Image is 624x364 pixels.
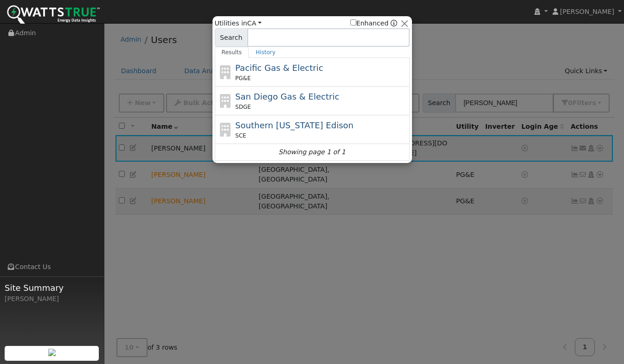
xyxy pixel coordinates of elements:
[235,132,246,140] span: SCE
[350,19,356,25] input: Enhanced
[235,74,251,82] span: PG&E
[235,92,339,101] span: San Diego Gas & Electric
[235,120,354,130] span: Southern [US_STATE] Edison
[560,8,614,15] span: [PERSON_NAME]
[278,147,345,157] i: Showing page 1 of 1
[350,19,389,28] label: Enhanced
[48,349,56,356] img: retrieve
[391,19,397,27] a: Enhanced Providers
[215,19,262,28] span: Utilities in
[235,103,251,111] span: SDGE
[350,19,398,28] span: Show enhanced providers
[7,5,100,26] img: WattsTrue
[235,63,323,73] span: Pacific Gas & Electric
[215,47,249,58] a: Results
[5,282,99,294] span: Site Summary
[215,28,248,47] span: Search
[5,294,99,304] div: [PERSON_NAME]
[247,19,262,27] a: CA
[249,47,283,58] a: History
